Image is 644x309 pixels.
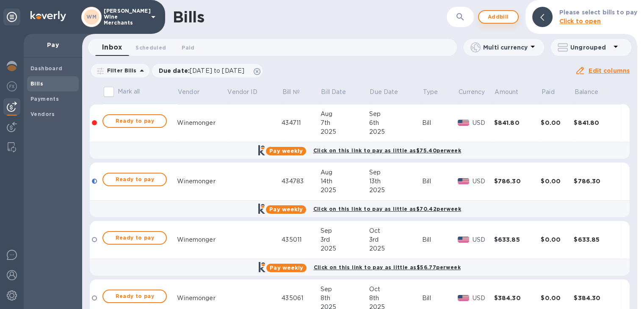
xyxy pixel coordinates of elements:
p: Filter Bills [104,67,137,74]
div: 6th [369,119,422,127]
div: 434783 [282,177,320,186]
span: Paid [542,88,566,97]
div: Sep [369,168,422,177]
div: 2025 [369,127,422,136]
b: Dashboard [30,65,63,72]
p: Currency [459,88,485,97]
b: Bills [30,80,43,87]
div: $0.00 [541,294,574,302]
p: Bill № [282,88,300,97]
b: Payments [30,96,59,102]
span: Inbox [102,41,122,53]
div: 434711 [282,119,320,127]
span: Vendor [178,88,210,97]
div: 8th [320,294,369,303]
p: Multi currency [483,43,528,52]
span: Balance [575,88,609,97]
button: Addbill [478,10,519,24]
span: Type [423,88,449,97]
div: Due date:[DATE] to [DATE] [152,64,263,77]
span: Due Date [370,88,409,97]
b: Pay weekly [269,206,303,212]
b: Click to open [559,18,601,25]
span: Add bill [486,12,511,22]
div: 2025 [320,127,369,136]
span: [DATE] to [DATE] [190,67,244,74]
span: Scheduled [135,43,166,52]
div: $0.00 [541,119,574,127]
p: Due Date [370,88,398,97]
div: Bill [422,119,458,127]
span: Bill № [282,88,311,97]
p: Amount [495,88,518,97]
b: Pay weekly [270,265,303,271]
div: 435061 [282,294,320,303]
div: $384.30 [494,294,541,302]
div: Oct [369,285,422,294]
span: Vendor ID [227,88,268,97]
p: Paid [542,88,555,97]
span: Ready to pay [110,174,159,185]
button: Ready to pay [102,290,167,303]
div: Winemonger [177,119,227,127]
div: $0.00 [541,177,574,185]
div: $841.80 [494,119,541,127]
span: Bill Date [321,88,357,97]
div: Bill [422,177,458,186]
b: Vendors [30,111,55,117]
div: Winemonger [177,235,227,244]
div: $0.00 [541,235,574,244]
p: Pay [30,41,75,49]
u: Edit columns [589,67,630,74]
div: Bill [422,235,458,244]
button: Ready to pay [102,231,167,245]
div: 435011 [282,235,320,244]
div: Winemonger [177,294,227,303]
div: $633.85 [494,235,541,244]
p: Vendor ID [227,88,257,97]
div: Unpin categories [3,8,20,25]
img: USD [458,178,469,184]
div: Aug [320,110,369,119]
div: 2025 [369,244,422,253]
p: Balance [575,88,598,97]
div: $786.30 [494,177,541,185]
p: [PERSON_NAME] Wine Merchants [104,8,146,26]
p: USD [473,119,494,127]
p: USD [473,294,494,303]
span: Amount [495,88,529,97]
div: Oct [369,226,422,235]
span: Ready to pay [110,291,159,301]
p: Bill Date [321,88,346,97]
img: Foreign exchange [7,81,17,91]
div: Winemonger [177,177,227,186]
p: Vendor [178,88,199,97]
b: Pay weekly [269,148,303,154]
div: $841.80 [574,119,621,127]
div: 8th [369,294,422,303]
img: USD [458,237,469,243]
b: Please select bills to pay [559,9,637,16]
div: Sep [369,110,422,119]
button: Ready to pay [102,114,167,128]
span: Paid [182,43,194,52]
div: Sep [320,285,369,294]
div: Aug [320,168,369,177]
h1: Bills [173,8,204,26]
button: Ready to pay [102,173,167,186]
div: 7th [320,119,369,127]
div: 13th [369,177,422,186]
div: $384.30 [574,294,621,302]
img: USD [458,120,469,126]
img: USD [458,295,469,301]
b: Click on this link to pay as little as $75.40 per week [313,147,461,154]
p: Type [423,88,438,97]
b: Click on this link to pay as little as $56.77 per week [313,264,460,270]
span: Ready to pay [110,116,159,126]
div: $633.85 [574,235,621,244]
div: 2025 [369,186,422,195]
p: USD [473,177,494,186]
p: Mark all [118,87,140,96]
div: Bill [422,294,458,303]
